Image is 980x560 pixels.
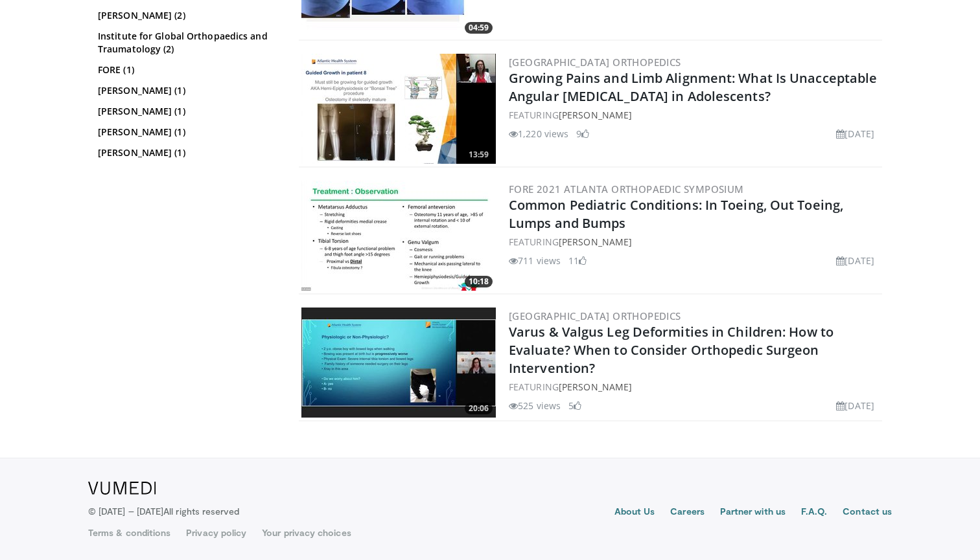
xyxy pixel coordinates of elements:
a: 10:18 [301,181,496,291]
a: 13:59 [301,54,496,164]
a: [PERSON_NAME] (2) [98,9,276,22]
a: FORE 2021 Atlanta Orthopaedic Symposium [509,183,744,196]
span: 04:59 [465,22,493,34]
p: © [DATE] – [DATE] [88,505,240,518]
li: 9 [576,127,589,140]
a: [GEOGRAPHIC_DATA] Orthopedics [509,56,681,69]
span: 13:59 [465,149,493,161]
a: Partner with us [720,505,786,521]
a: Your privacy choices [262,526,351,539]
a: Careers [670,505,705,521]
li: [DATE] [836,399,874,412]
img: 6984fe95-3565-4fe0-b5d1-03d20b404c31.300x170_q85_crop-smart_upscale.jpg [301,308,496,418]
span: 20:06 [465,403,493,414]
div: FEATURING [509,380,880,394]
a: [PERSON_NAME] (1) [98,146,276,159]
a: [GEOGRAPHIC_DATA] Orthopedics [509,309,681,322]
a: [PERSON_NAME] [559,236,632,248]
a: Varus & Valgus Leg Deformities in Children: How to Evaluate? When to Consider Orthopedic Surgeon ... [509,323,834,377]
a: [PERSON_NAME] [559,109,632,121]
span: All rights reserved [163,506,239,517]
a: Growing Pains and Limb Alignment: What Is Unacceptable Angular [MEDICAL_DATA] in Adolescents? [509,69,877,105]
a: Institute for Global Orthopaedics and Traumatology (2) [98,30,276,56]
a: Common Pediatric Conditions: In Toeing, Out Toeing, Lumps and Bumps [509,196,843,232]
li: 5 [568,399,581,412]
a: Terms & conditions [88,526,170,539]
a: 20:06 [301,308,496,418]
a: [PERSON_NAME] [559,381,632,393]
a: Contact us [843,505,892,521]
li: 711 views [509,254,561,267]
span: 10:18 [465,276,493,287]
img: VuMedi Logo [88,482,156,495]
a: Privacy policy [186,526,246,539]
a: F.A.Q. [801,505,827,521]
li: 1,220 views [509,127,568,140]
li: [DATE] [836,254,874,267]
div: FEATURING [509,235,880,249]
img: ed9d46ec-da38-42fb-9efe-67c297acbd03.300x170_q85_crop-smart_upscale.jpg [301,181,496,291]
a: FORE (1) [98,63,276,76]
li: 11 [568,254,587,267]
li: [DATE] [836,127,874,140]
a: [PERSON_NAME] (1) [98,126,276,139]
div: FEATURING [509,108,880,122]
a: [PERSON_NAME] (1) [98,84,276,97]
li: 525 views [509,399,561,412]
a: [PERSON_NAME] (1) [98,105,276,118]
img: 369aac2b-213f-440e-bfbe-d4bd32712137.300x170_q85_crop-smart_upscale.jpg [301,54,496,164]
a: About Us [614,505,655,521]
